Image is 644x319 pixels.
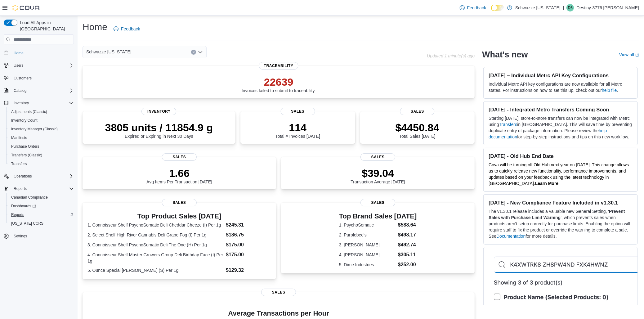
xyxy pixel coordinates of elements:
a: Documentation [496,234,525,239]
p: 1.66 [146,167,212,179]
span: Adjustments (Classic) [9,108,74,115]
span: Feedback [121,26,140,32]
a: Canadian Compliance [9,194,50,201]
span: Operations [11,173,74,180]
span: Washington CCRS [9,220,74,227]
div: Expired or Expiring in Next 30 Days [105,121,213,139]
dt: 1. Connoisseur Shelf PsychoSomatic Deli Cheddar Cheeze (I) Per 1g [87,222,223,228]
button: Operations [11,173,34,180]
a: Feedback [457,2,489,14]
button: Adjustments (Classic) [6,107,76,116]
dt: 3. Connoisseur Shelf PsychoSomatic Deli The One (H) Per 1g [87,242,223,248]
button: Settings [1,231,76,240]
button: Reports [1,184,76,193]
h2: What's new [482,50,528,60]
h3: [DATE] – Individual Metrc API Key Configurations [489,72,633,79]
span: Settings [14,234,27,239]
h4: Average Transactions per Hour [87,310,470,317]
span: Catalog [11,87,74,94]
span: Reports [11,185,74,192]
span: Manifests [9,134,74,142]
strong: Learn More [535,181,558,186]
a: Adjustments (Classic) [9,108,50,115]
dt: 4. Connoisseur Shelf Master Growers Group Deli Birthday Face (I) Per 1g [87,252,223,264]
span: Customers [11,74,74,82]
a: View allExternal link [619,52,639,57]
span: Dashboards [9,202,74,210]
div: Total # Invoices [DATE] [275,121,320,139]
span: Cova will be turning off Old Hub next year on [DATE]. This change allows us to quickly release ne... [489,162,629,186]
dd: $305.11 [398,251,417,258]
span: Inventory Count [9,117,74,124]
a: help documentation [489,128,607,139]
span: Sales [400,108,435,115]
h3: Top Brand Sales [DATE] [339,213,417,220]
h3: [DATE] - Integrated Metrc Transfers Coming Soon [489,106,633,113]
span: Adjustments (Classic) [11,109,47,114]
span: Home [11,49,74,56]
span: Transfers (Classic) [11,153,42,158]
span: Users [14,63,23,68]
dd: $175.00 [226,251,271,258]
a: Inventory Count [9,117,40,124]
div: Destiny-3776 Herrera [566,4,574,11]
button: Purchase Orders [6,142,76,151]
p: | [563,4,564,11]
span: Customers [14,76,32,81]
button: Transfers (Classic) [6,151,76,159]
a: Customers [11,74,34,82]
span: Canadian Compliance [11,195,48,200]
button: Clear input [191,50,196,55]
dd: $252.00 [398,261,417,268]
span: Feedback [467,5,486,11]
span: Purchase Orders [9,143,74,150]
span: Sales [360,153,395,161]
span: Home [14,51,24,56]
a: Dashboards [9,202,38,210]
dd: $129.32 [226,267,271,274]
span: Transfers [9,160,74,168]
div: Transaction Average [DATE] [351,167,405,184]
span: Traceability [259,62,298,70]
a: Transfers (Classic) [9,151,45,159]
span: Reports [14,186,27,191]
a: Purchase Orders [9,143,42,150]
span: Operations [14,174,32,179]
button: Inventory Count [6,116,76,125]
span: Reports [11,212,24,217]
button: Manifests [6,133,76,142]
span: Inventory [11,99,74,107]
button: Users [1,61,76,70]
p: 22639 [242,76,316,88]
button: Inventory [1,99,76,107]
p: Updated 1 minute(s) ago [427,53,475,58]
span: Sales [280,108,315,115]
button: Canadian Compliance [6,193,76,202]
dd: $492.74 [398,241,417,249]
a: Dashboards [6,202,76,210]
button: Open list of options [198,50,203,55]
span: Inventory [14,101,29,106]
dd: $245.31 [226,221,271,229]
span: Dashboards [11,204,36,209]
dd: $588.64 [398,221,417,229]
span: Catalog [14,88,26,93]
span: Purchase Orders [11,144,39,149]
span: Schwazze [US_STATE] [86,48,132,56]
dt: 5. Ounce Special [PERSON_NAME] (S) Per 1g [87,267,223,273]
a: Home [11,49,26,57]
p: Schwazze [US_STATE] [515,4,561,11]
h3: [DATE] - New Compliance Feature Included in v1.30.1 [489,200,633,206]
button: Users [11,62,26,69]
span: Inventory Count [11,118,38,123]
span: [US_STATE] CCRS [11,221,43,226]
button: Inventory Manager (Classic) [6,125,76,133]
button: Reports [6,210,76,219]
span: Load All Apps in [GEOGRAPHIC_DATA] [17,20,74,32]
span: Sales [162,199,197,206]
img: Cova [12,5,40,11]
button: Catalog [1,86,76,95]
span: Inventory Manager (Classic) [11,127,58,132]
dd: $175.00 [226,241,271,249]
